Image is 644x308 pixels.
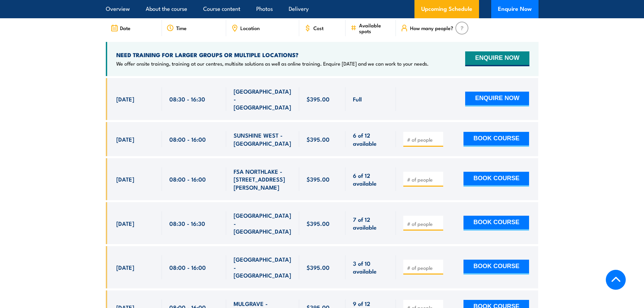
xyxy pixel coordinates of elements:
[307,219,330,227] span: $395.00
[463,260,529,275] button: BOOK COURSE
[176,25,187,31] span: Time
[169,175,206,183] span: 08:00 - 16:00
[307,175,330,183] span: $395.00
[353,259,388,275] span: 3 of 10 available
[407,264,441,271] input: # of people
[116,219,134,227] span: [DATE]
[463,216,529,231] button: BOOK COURSE
[307,135,330,143] span: $395.00
[234,87,292,111] span: [GEOGRAPHIC_DATA] - [GEOGRAPHIC_DATA]
[359,22,391,34] span: Available spots
[169,95,205,103] span: 08:30 - 16:30
[353,95,362,103] span: Full
[353,131,388,147] span: 6 of 12 available
[307,263,330,271] span: $395.00
[410,25,453,31] span: How many people?
[313,25,324,31] span: Cost
[463,172,529,187] button: BOOK COURSE
[234,211,292,235] span: [GEOGRAPHIC_DATA] - [GEOGRAPHIC_DATA]
[407,176,441,183] input: # of people
[465,51,529,66] button: ENQUIRE NOW
[407,136,441,143] input: # of people
[116,51,429,58] h4: NEED TRAINING FOR LARGER GROUPS OR MULTIPLE LOCATIONS?
[169,135,206,143] span: 08:00 - 16:00
[116,135,134,143] span: [DATE]
[234,167,292,191] span: FSA NORTHLAKE - [STREET_ADDRESS][PERSON_NAME]
[463,132,529,147] button: BOOK COURSE
[240,25,260,31] span: Location
[116,263,134,271] span: [DATE]
[169,219,205,227] span: 08:30 - 16:30
[307,95,330,103] span: $395.00
[234,255,292,279] span: [GEOGRAPHIC_DATA] - [GEOGRAPHIC_DATA]
[169,263,206,271] span: 08:00 - 16:00
[465,92,529,106] button: ENQUIRE NOW
[353,215,388,231] span: 7 of 12 available
[116,175,134,183] span: [DATE]
[116,60,429,67] p: We offer onsite training, training at our centres, multisite solutions as well as online training...
[353,171,388,187] span: 6 of 12 available
[234,131,292,147] span: SUNSHINE WEST - [GEOGRAPHIC_DATA]
[120,25,130,31] span: Date
[116,95,134,103] span: [DATE]
[407,220,441,227] input: # of people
